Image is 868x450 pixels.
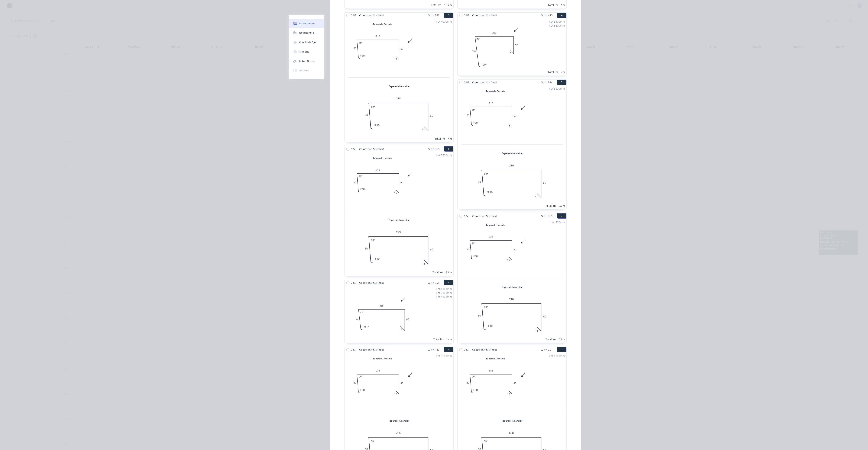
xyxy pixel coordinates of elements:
span: Colorbond Surfmist [471,213,498,219]
div: 10.2m [444,3,452,7]
div: 14m [446,337,452,341]
span: Girth 355 [428,280,439,285]
span: Girth 368 [428,146,439,152]
span: Colorbond Surfmist [358,146,385,152]
span: 0.55 [349,146,358,152]
div: Collaborate [299,31,314,35]
button: Collaborate [289,28,324,38]
div: Total lm [431,3,441,7]
span: Colorbond Surfmist [471,80,498,85]
button: 9 [444,347,453,352]
span: Girth 363 [428,13,439,18]
button: Tracking [289,47,324,56]
div: 5.6m [559,204,565,208]
span: 0.55 [462,347,471,352]
div: Total lm [432,270,443,274]
span: Girth 753 [541,347,552,352]
div: 1 at 500mm [550,220,565,224]
div: Total lm [548,3,558,7]
span: Colorbond Surfmist [358,13,385,18]
div: 1 at 3200mm [549,24,565,27]
span: 0.55 [462,213,471,219]
button: 5 [557,80,566,85]
button: 3 [444,13,453,18]
span: 0.55 [349,13,358,18]
div: 5.6m [446,270,452,274]
div: 1 at 4000mm [436,20,452,24]
div: Checklists 0/0 [299,41,316,44]
button: Checklists 0/0 [289,38,324,47]
button: 8 [444,280,453,285]
div: Total lm [548,70,558,74]
div: 1 at 5100mm [549,354,565,358]
span: 0.55 [349,347,358,352]
div: Tapered - Far side0FE1060216601588ºTapered - Near side0FE1060219601588º1 at 5600mmTotal lm5.6m [458,85,566,209]
span: Colorbond Surfmist [471,13,498,18]
span: Colorbond Surfmist [358,280,385,285]
span: 0.55 [462,80,471,85]
button: Order details [289,19,324,28]
div: 0FE1060210601588º1 at 6000mm1 at 7000mm1 at 1000mmTotal lm14m [345,285,453,343]
span: Girth 450 [541,13,552,18]
span: Girth 364 [541,80,552,85]
div: 1 at 6000mm [436,287,452,291]
div: 1 at 1000mm [436,295,452,299]
div: 4m [448,137,452,141]
div: 1 at 3800mm [549,20,565,24]
span: Colorbond Surfmist [358,347,385,352]
button: 6 [444,146,453,152]
div: 1m [561,3,565,7]
div: Timeline [299,69,309,72]
div: Linked Orders [299,59,315,63]
span: Girth 380 [428,347,439,352]
div: Order details [299,22,315,25]
div: Tracking [299,50,309,53]
div: 1 at 5600mm [436,153,452,157]
div: 1 at 7000mm [436,291,452,295]
div: Total lm [433,337,443,341]
div: Total lm [435,137,445,141]
div: Tapered - Far side0FE1060219601588ºTapered - Near side0FE1060223601588º1 at 5600mmTotal lm5.6m [345,152,453,276]
div: Tapered - Far side0FE1060210601588ºTapered - Near side0FE1060218601588º1 at 4000mmTotal lm4m [345,18,453,142]
div: Total lm [546,204,556,208]
div: Total lm [546,337,556,341]
span: 0.55 [462,13,471,18]
button: Linked Orders [289,56,324,66]
span: Colorbond Surfmist [471,347,498,352]
button: Timeline [289,66,324,75]
div: 1 at 5600mm [549,87,565,91]
div: Tapered - Far side0FE1060223601588ºTapered - Near side0FE1060210601588º1 at 500mmTotal lm0.5m [458,219,566,343]
div: 0FE10160210601088º1 at 3800mm1 at 3200mmTotal lm7m [458,18,566,76]
div: 1 at 3600mm [436,354,452,358]
span: Girth 368 [541,213,552,219]
button: 4 [557,13,566,18]
div: 0.5m [559,337,565,341]
span: 0.55 [349,280,358,285]
div: 7m [561,70,565,74]
button: 10 [557,347,566,352]
button: 7 [557,213,566,219]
